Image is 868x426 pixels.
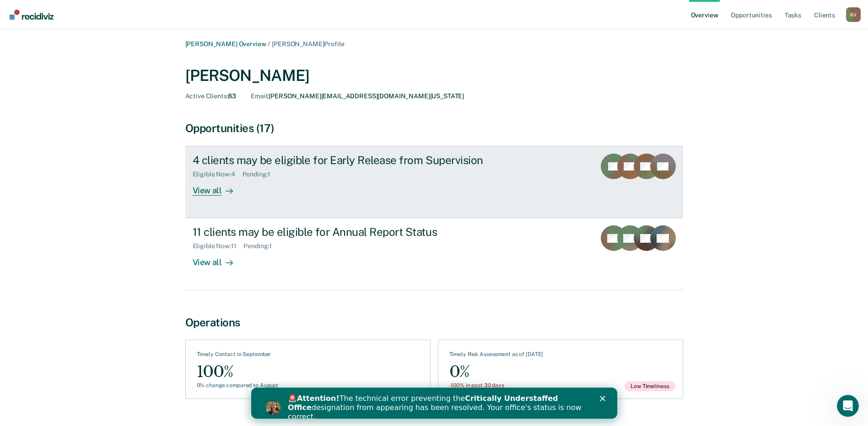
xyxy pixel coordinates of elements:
div: Eligible Now : 4 [193,170,243,178]
div: Eligible Now : 11 [193,242,244,250]
div: 4 clients may be eligible for Early Release from Supervision [193,154,514,167]
span: Email : [251,92,269,100]
div: -100% in past 30 days [449,382,544,389]
button: Profile dropdown button [846,7,861,22]
div: Opportunities (17) [185,122,683,135]
div: Operations [185,316,683,329]
a: 11 clients may be eligible for Annual Report StatusEligible Now:11Pending:1View all [185,218,683,290]
div: Pending : 1 [243,242,279,250]
span: Active Clients : [185,92,228,100]
iframe: Intercom live chat [837,395,859,417]
div: Pending : 1 [243,170,278,178]
div: View all [193,178,244,196]
div: 0% change compared to August [197,382,279,389]
img: Recidiviz [10,10,54,20]
a: [PERSON_NAME] Overview [185,40,266,48]
span: Low Timeliness [625,381,675,391]
div: [PERSON_NAME][EMAIL_ADDRESS][DOMAIN_NAME][US_STATE] [251,92,464,100]
b: Attention! [46,6,88,15]
span: / [266,40,272,48]
div: 100% [197,362,279,382]
div: 11 clients may be eligible for Annual Report Status [193,225,514,239]
b: Critically Understaffed Office [37,6,307,24]
div: Timely Contact in September [197,351,279,361]
span: [PERSON_NAME] Profile [272,40,344,48]
a: 4 clients may be eligible for Early Release from SupervisionEligible Now:4Pending:1View all [185,146,683,218]
div: 83 [185,92,237,100]
div: [PERSON_NAME] [185,66,683,85]
div: Timely Risk Assessment as of [DATE] [449,351,544,361]
iframe: Intercom live chat banner [251,388,617,419]
div: Close [349,8,358,14]
div: View all [193,250,244,268]
div: K V [846,7,861,22]
div: 0% [449,362,544,382]
div: 🚨 The technical error preventing the designation from appearing has been resolved. Your office's ... [37,6,337,34]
